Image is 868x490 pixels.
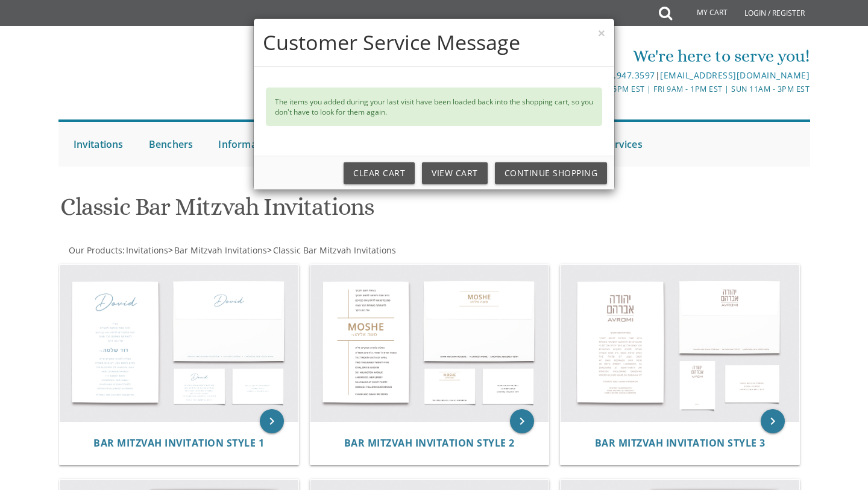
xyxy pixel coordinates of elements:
[266,87,602,126] div: The items you added during your last visit have been loaded back into the shopping cart, so you d...
[263,28,605,57] h4: Customer Service Message
[422,162,488,184] a: View Cart
[344,162,415,184] a: Clear Cart
[495,162,608,184] a: Continue Shopping
[598,27,605,39] button: ×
